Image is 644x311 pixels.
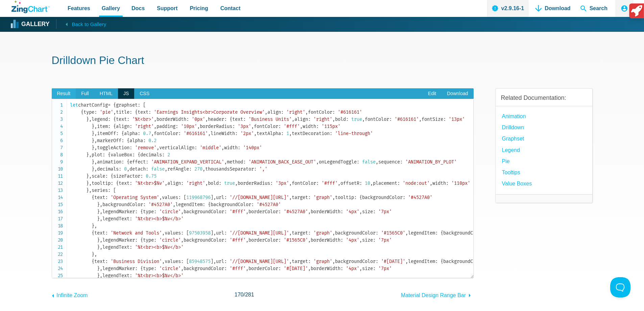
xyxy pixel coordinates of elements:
h1: Drilldown Pie Chart [52,53,593,69]
span: : [146,159,148,165]
span: , [100,209,102,215]
span: : [281,131,284,136]
span: '#4527A0' [257,202,281,207]
span: 'Operating System' [111,195,159,200]
span: , [159,195,162,200]
span: '115px' [321,124,340,129]
span: : [397,180,400,186]
span: 'right' [313,116,332,122]
span: '#fff' [321,180,338,186]
span: 270 [194,166,202,172]
span: { [92,230,94,236]
span: = [108,102,111,108]
a: Gallery [11,19,49,29]
span: Features [68,4,90,13]
span: : [224,237,227,243]
span: { [113,102,116,108]
span: : [143,202,146,207]
span: { [127,159,129,165]
span: , [197,124,200,129]
span: : [140,173,143,179]
span: '3px' [238,124,251,129]
span: } [97,209,100,215]
span: [ [186,230,189,236]
a: Drilldown [502,123,524,132]
span: 'pie' [100,109,113,115]
span: , [224,159,227,165]
span: : [108,116,111,122]
span: , [376,159,378,165]
span: } [86,180,89,186]
span: : [194,145,197,151]
span: , [89,173,92,179]
span: , [359,237,362,243]
span: true [351,116,362,122]
span: : [308,230,311,236]
span: ] [211,230,213,236]
span: { [108,152,111,158]
span: '#616161' [184,131,208,136]
span: : [238,145,240,151]
span: '#616161' [338,109,362,115]
span: '%t<br><b>$%v</b>' [135,216,184,222]
span: '#fff' [230,237,246,243]
a: Infinite Zoom [52,289,88,300]
span: { [113,124,116,129]
span: } [92,223,94,229]
span: : [435,230,438,236]
span: , [94,223,97,229]
span: 'middle' [200,145,221,151]
span: ] [211,195,213,200]
span: , [89,187,92,193]
span: Infinite Zoom [56,292,88,298]
span: 'remove' [135,145,157,151]
span: , [338,180,340,186]
span: , [100,216,102,222]
span: '#616161' [395,116,419,122]
span: , [89,116,92,122]
span: 'ANIMATION_BY_PLOT' [405,159,457,165]
span: , [157,145,159,151]
span: , [100,202,102,207]
span: , [289,230,292,236]
span: , [205,180,208,186]
span: : [316,124,319,129]
span: : [224,209,227,215]
span: '#1565C0' [284,237,308,243]
span: : [135,209,138,215]
span: , [94,124,97,129]
span: 'ANIMATION_EXPAND_VERTICAL' [151,159,224,165]
span: , [235,180,238,186]
span: : [178,195,181,200]
span: : [403,195,405,200]
span: : [340,237,343,243]
span: : [446,180,449,186]
span: : [235,131,238,136]
span: : [162,152,165,158]
span: } [97,237,100,243]
span: 'Business Units' [248,116,292,122]
span: 'circle' [159,209,181,215]
span: Docs [132,4,145,13]
span: } [86,152,89,158]
span: } [92,251,94,257]
span: : [148,109,151,115]
span: '3px' [276,180,289,186]
span: , [100,237,102,243]
span: } [86,116,89,122]
span: : [232,124,235,129]
span: , [94,145,97,151]
span: : [278,237,281,243]
span: , [205,116,208,122]
span: false [151,166,165,172]
span: , [419,116,422,122]
span: { [440,230,443,236]
span: '%t<br>$%v' [135,180,165,186]
span: '%t<br><b>$%v</b>' [135,244,184,250]
span: '//[DOMAIN_NAME][URL]' [230,195,289,200]
span: , [370,180,373,186]
span: : [224,195,227,200]
span: '#4527A0' [408,195,432,200]
span: 'ANIMATION_BACK_EASE_OUT' [248,159,316,165]
span: 0.2 [148,138,157,143]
